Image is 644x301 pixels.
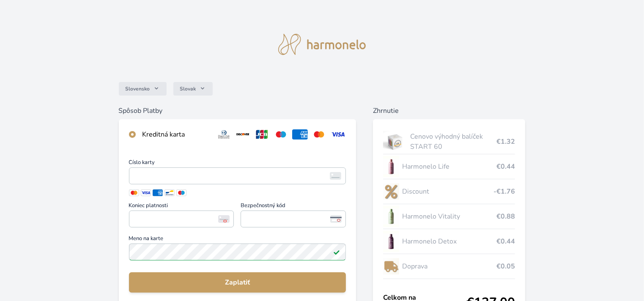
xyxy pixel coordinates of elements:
img: Pole je platné [333,249,340,255]
img: discover.svg [235,129,251,140]
span: Doprava [403,261,497,271]
span: €1.32 [496,137,515,147]
span: Harmonelo Detox [403,236,497,246]
img: amex.svg [292,129,308,140]
span: Harmonelo Life [403,161,497,172]
span: €0.05 [496,261,515,271]
img: logo.svg [278,34,366,55]
span: €0.44 [496,236,515,246]
span: Bezpečnostný kód [241,203,346,211]
span: €0.88 [496,211,515,222]
span: Slovensko [126,85,150,92]
input: Meno na kartePole je platné [129,244,346,260]
span: Harmonelo Vitality [403,211,497,222]
span: Číslo karty [129,160,346,167]
button: Zaplatiť [129,272,346,293]
iframe: Iframe pre číslo karty [133,170,342,182]
span: Koniec platnosti [129,203,234,211]
span: €0.44 [496,161,515,172]
img: DETOX_se_stinem_x-lo.jpg [383,231,399,252]
img: Koniec platnosti [218,215,230,223]
iframe: Iframe pre deň vypršania platnosti [133,213,230,225]
span: Cenovo výhodný balíček START 60 [410,131,496,152]
span: Zaplatiť [136,277,339,287]
button: Slovensko [119,82,167,96]
span: Meno na karte [129,236,346,244]
img: diners.svg [216,129,232,140]
img: mc.svg [311,129,327,140]
span: Slovak [180,85,196,92]
iframe: Iframe pre bezpečnostný kód [244,213,342,225]
img: discount-lo.png [383,181,399,202]
span: Discount [403,186,494,197]
h6: Spôsob Platby [119,106,356,116]
div: Kreditná karta [143,129,210,140]
span: -€1.76 [493,186,515,197]
img: maestro.svg [273,129,289,140]
img: CLEAN_VITALITY_se_stinem_x-lo.jpg [383,206,399,227]
img: start.jpg [383,131,407,152]
img: visa.svg [330,129,346,140]
img: delivery-lo.png [383,256,399,277]
img: card [330,172,341,180]
h6: Zhrnutie [373,106,526,116]
img: jcb.svg [254,129,270,140]
button: Slovak [173,82,213,96]
img: CLEAN_LIFE_se_stinem_x-lo.jpg [383,156,399,177]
